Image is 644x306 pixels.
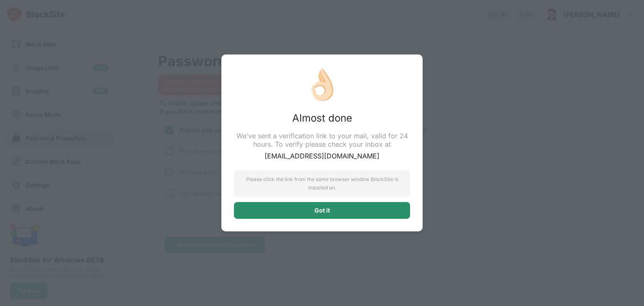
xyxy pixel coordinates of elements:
[234,148,410,170] div: [EMAIL_ADDRESS][DOMAIN_NAME]
[234,112,410,125] div: Almost done
[234,170,410,197] div: Please click the link from the same browser window BlockSite is installed on.
[314,207,330,214] div: Got it
[234,125,410,148] div: We’ve sent a verification link to your mail, valid for 24 hours. To verify please check your inbo...
[234,67,410,112] div: 👌🏻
